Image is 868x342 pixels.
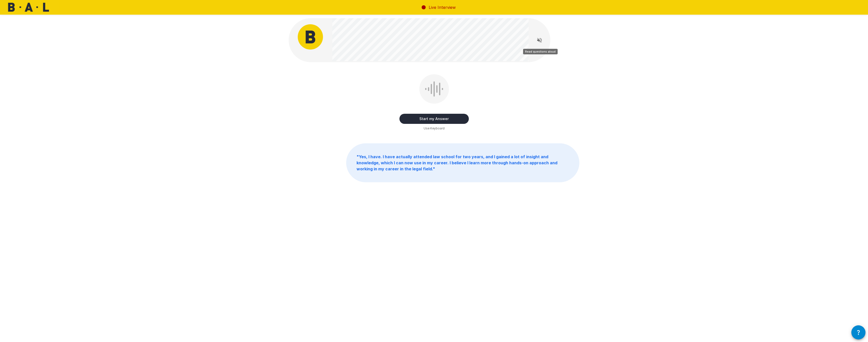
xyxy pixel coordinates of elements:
[534,35,545,45] button: Read questions aloud
[424,126,445,131] span: Use Keyboard
[399,114,469,124] button: Start my Answer
[523,49,558,54] div: Read questions aloud
[429,4,456,10] p: Live Interview
[298,24,323,50] img: bal_avatar.png
[357,154,557,171] b: " Yes, I have. I have actually attended law school for two years, and I gained a lot of insight a...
